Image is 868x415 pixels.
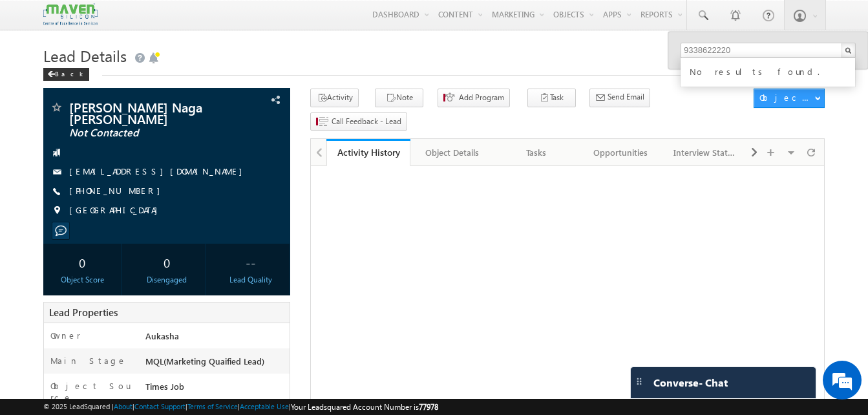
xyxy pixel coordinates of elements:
a: Tasks [495,139,579,166]
span: Add Program [459,92,504,103]
div: Object Score [47,274,118,286]
span: Call Feedback - Lead [332,116,401,127]
input: Search Objects [681,43,856,58]
span: [PERSON_NAME] Naga [PERSON_NAME] [69,101,221,124]
a: Opportunities [579,139,663,166]
span: Converse - Chat [653,377,728,388]
a: Terms of Service [187,402,238,410]
span: Not Contacted [69,127,221,140]
div: 0 [131,250,202,274]
img: carter-drag [634,376,644,387]
div: Opportunities [589,145,651,160]
div: -- [215,250,286,274]
a: [EMAIL_ADDRESS][DOMAIN_NAME] [69,165,249,176]
label: Owner [50,330,81,341]
a: Acceptable Use [240,402,289,410]
a: Object Details [410,139,494,166]
span: Send Email [608,91,644,103]
button: Object Actions [754,89,825,108]
div: 0 [47,250,118,274]
button: Call Feedback - Lead [310,112,407,131]
button: Note [375,89,423,107]
a: Contact Support [134,402,185,410]
label: Main Stage [50,355,127,367]
button: Send Email [589,89,650,107]
a: Back [43,67,96,78]
span: Lead Details [43,45,127,66]
label: Object Source [50,380,133,403]
button: Task [527,89,576,107]
div: Times Job [142,380,290,398]
span: © 2025 LeadSquared | | | | | [43,401,438,413]
a: Activity History [326,139,410,166]
img: Custom Logo [43,3,98,26]
div: No results found. [687,62,860,79]
button: Add Program [438,89,510,107]
span: Your Leadsquared Account Number is [291,402,438,412]
div: Interview Status [673,145,736,160]
span: [PHONE_NUMBER] [69,185,167,198]
div: Disengaged [131,274,202,286]
div: Object Details [421,145,483,160]
div: MQL(Marketing Quaified Lead) [142,355,290,373]
span: Aukasha [145,330,179,341]
a: About [114,402,132,410]
a: Interview Status [663,139,747,166]
span: [GEOGRAPHIC_DATA] [69,204,164,217]
div: Tasks [505,145,567,160]
div: Object Actions [759,92,814,103]
div: Back [43,68,89,81]
span: Lead Properties [49,306,118,319]
div: Activity History [336,146,401,158]
button: Activity [310,89,359,107]
span: 77978 [419,402,438,412]
div: Lead Quality [215,274,286,286]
